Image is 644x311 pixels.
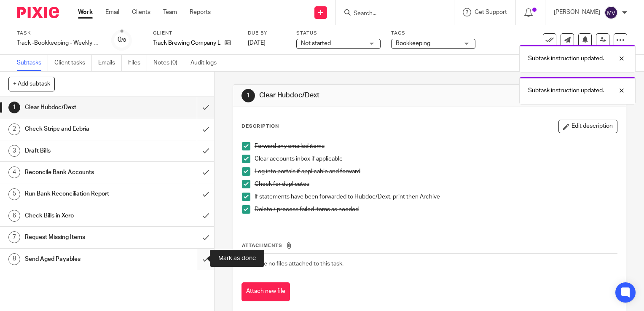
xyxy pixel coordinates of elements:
label: Due by [248,30,286,37]
p: Track Brewing Company Ltd [153,39,220,47]
h1: Clear Hubdoc/Dext [25,101,134,114]
label: Client [153,30,237,37]
a: Clients [132,8,150,16]
h1: Reconcile Bank Accounts [25,166,134,179]
h1: Send Aged Payables [25,253,134,265]
div: 4 [8,166,20,178]
p: Subtask instruction updated. [528,54,604,63]
a: Audit logs [191,55,223,71]
small: /8 [121,38,126,43]
div: 3 [8,145,20,157]
div: Track -Bookkeeping - Weekly with inbox [17,39,101,47]
p: Forward any emailed items [255,142,617,150]
h1: Check Stripe and Eebria [25,123,134,135]
button: Attach new file [241,282,290,301]
div: 8 [8,253,20,265]
div: 1 [8,102,20,113]
label: Status [296,30,381,37]
a: Email [105,8,119,16]
div: 1 [241,89,255,102]
a: Emails [98,55,122,71]
p: Description [241,123,279,130]
h1: Run Bank Reconciliation Report [25,188,134,200]
h1: Clear Hubdoc/Dext [259,91,447,100]
a: Team [163,8,177,16]
p: Delete / process failed items as needed [255,205,617,214]
div: 2 [8,123,20,135]
h1: Draft Bills [25,145,134,157]
p: Subtask instruction updated. [528,86,604,95]
a: Notes (0) [153,55,184,71]
button: Edit description [558,120,617,133]
button: + Add subtask [8,77,55,91]
div: 5 [8,188,20,200]
div: 7 [8,231,20,243]
a: Client tasks [54,55,92,71]
a: Subtasks [17,55,48,71]
div: 0 [118,35,126,45]
label: Task [17,30,101,37]
a: Work [78,8,93,16]
img: Pixie [17,7,59,18]
span: [DATE] [248,40,266,46]
img: svg%3E [604,6,618,19]
span: Not started [301,40,331,46]
span: There are no files attached to this task. [242,261,343,267]
h1: Check Bills in Xero [25,209,134,222]
p: If statements have been forwarded to Hubdoc/Dext, print then Archive [255,193,617,201]
div: 6 [8,210,20,222]
a: Reports [190,8,211,16]
a: Files [128,55,147,71]
p: Check for duplicates [255,180,617,188]
p: Clear accounts inbox if applicable [255,155,617,163]
h1: Request Missing Items [25,231,134,244]
p: Log into portals if applicable and forward [255,167,617,176]
span: Attachments [242,243,282,248]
